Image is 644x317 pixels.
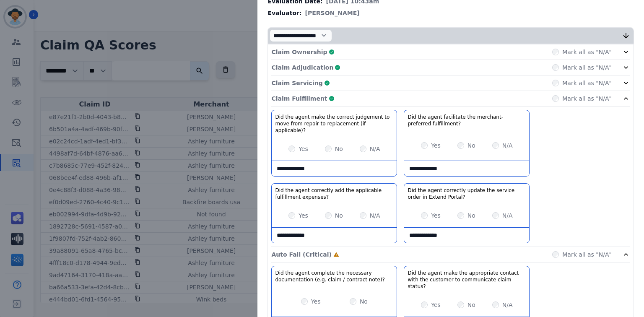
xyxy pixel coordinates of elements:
label: Yes [299,145,308,153]
label: No [335,145,343,153]
label: N/A [502,211,513,220]
label: No [360,297,368,306]
label: Yes [299,211,308,220]
label: No [467,211,475,220]
h3: Did the agent facilitate the merchant-preferred fulfillment? [408,114,526,127]
label: Mark all as "N/A" [562,79,612,87]
label: Mark all as "N/A" [562,63,612,72]
label: Mark all as "N/A" [562,94,612,103]
label: Mark all as "N/A" [562,250,612,259]
label: No [467,141,475,150]
label: N/A [370,145,380,153]
label: Mark all as "N/A" [562,48,612,56]
label: Yes [431,211,441,220]
div: Evaluator: [267,9,634,17]
h3: Did the agent make the appropriate contact with the customer to communicate claim status? [408,270,526,290]
h3: Did the agent make the correct judgement to move from repair to replacement (if applicable)? [275,114,393,134]
h3: Did the agent correctly update the service order in Extend Portal? [408,187,526,200]
h3: Did the agent correctly add the applicable fulfillment expenses? [275,187,393,200]
p: Claim Ownership [271,48,327,56]
h3: Did the agent complete the necessary documentation (e.g. claim / contract note)? [275,270,393,283]
p: Claim Servicing [271,79,322,87]
label: Yes [431,301,441,309]
label: N/A [502,141,513,150]
label: N/A [370,211,380,220]
label: Yes [311,297,321,306]
span: [PERSON_NAME] [305,9,360,17]
label: Yes [431,141,441,150]
p: Claim Adjudication [271,63,333,72]
p: Auto Fail (Critical) [271,250,331,259]
p: Claim Fulfillment [271,94,327,103]
label: N/A [502,301,513,309]
label: No [467,301,475,309]
label: No [335,211,343,220]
